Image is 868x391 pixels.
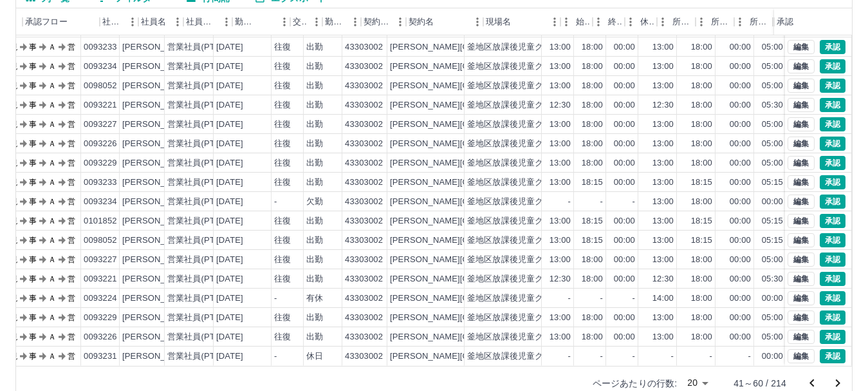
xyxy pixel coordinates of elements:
div: 18:15 [691,215,712,227]
div: 05:00 [762,119,783,131]
div: 13:00 [652,138,674,150]
div: 契約名 [406,8,483,35]
button: 編集 [788,117,815,131]
div: 18:00 [582,119,603,131]
div: 社員区分 [183,8,232,35]
div: 往復 [274,99,291,111]
div: 43303002 [345,215,383,227]
div: - [274,196,277,208]
div: 交通費 [293,8,307,35]
div: 営業社員(PT契約) [167,234,235,247]
div: 13:00 [549,41,571,53]
div: 43303002 [345,176,383,189]
div: 0093229 [84,157,117,169]
div: 出勤 [306,215,323,227]
text: Ａ [48,100,56,110]
text: 営 [68,216,75,225]
button: 承認 [820,98,845,112]
div: [DATE] [216,41,243,53]
div: 所定開始 [672,8,693,35]
div: 営業社員(PT契約) [167,119,235,131]
div: 13:00 [549,215,571,227]
div: 13:00 [652,176,674,189]
div: 出勤 [306,99,323,111]
div: 営業社員(PT契約) [167,138,235,150]
button: 承認 [820,291,845,305]
div: 13:00 [549,80,571,92]
div: 00:00 [614,41,635,53]
div: 18:15 [691,234,712,247]
div: 釜地区放課後児童クラブ（第一・第二） [467,215,620,227]
div: [DATE] [216,234,243,247]
button: 編集 [788,272,815,286]
div: 承認フロー [25,8,68,35]
div: [PERSON_NAME] [122,80,192,92]
div: 18:00 [691,196,712,208]
div: [DATE] [216,119,243,131]
div: [DATE] [216,176,243,189]
div: [PERSON_NAME][GEOGRAPHIC_DATA] [390,215,549,227]
div: 00:00 [730,119,751,131]
text: 営 [68,100,75,110]
div: [PERSON_NAME][GEOGRAPHIC_DATA] [390,99,549,111]
text: 事 [29,236,37,245]
div: 05:00 [762,41,783,53]
div: 0093234 [84,61,117,73]
div: 00:00 [730,61,751,73]
div: 05:15 [762,234,783,247]
button: 編集 [788,195,815,209]
div: 承認フロー [23,8,100,35]
text: 営 [68,43,75,52]
div: 13:00 [652,196,674,208]
button: 編集 [788,214,815,228]
div: 出勤 [306,254,323,266]
div: 社員名 [141,8,166,35]
text: 事 [29,120,37,129]
button: 編集 [788,137,815,151]
div: 釜地区放課後児童クラブ（第一・第二） [467,80,620,92]
text: Ａ [48,62,56,71]
button: 承認 [820,59,845,73]
button: 承認 [820,272,845,286]
div: 13:00 [652,80,674,92]
div: 欠勤 [306,196,323,208]
div: 釜地区放課後児童クラブ（第一・第二） [467,196,620,208]
text: 事 [29,158,37,167]
div: 0098052 [84,234,117,247]
div: 往復 [274,138,291,150]
div: 13:00 [549,61,571,73]
text: 事 [29,197,37,206]
button: メニュー [168,12,187,32]
button: 編集 [788,79,815,93]
div: [PERSON_NAME][GEOGRAPHIC_DATA] [390,119,549,131]
div: 18:00 [582,157,603,169]
div: 契約コード [361,8,406,35]
div: 05:00 [762,157,783,169]
div: 18:00 [582,99,603,111]
div: 05:00 [762,138,783,150]
button: 編集 [788,310,815,325]
div: 43303002 [345,119,383,131]
text: 事 [29,216,37,225]
button: メニュー [468,12,487,32]
div: 00:00 [730,80,751,92]
div: [DATE] [216,61,243,73]
div: [DATE] [216,215,243,227]
text: 営 [68,178,75,187]
div: 43303002 [345,80,383,92]
div: [PERSON_NAME] [122,138,192,150]
div: 18:15 [582,234,603,247]
div: 0098052 [84,80,117,92]
div: 出勤 [306,119,323,131]
button: メニュー [275,12,294,32]
div: 休憩 [640,8,654,35]
text: 事 [29,100,37,110]
div: 18:00 [691,119,712,131]
div: [PERSON_NAME] [122,254,192,266]
div: [PERSON_NAME] [122,215,192,227]
text: 事 [29,62,37,71]
div: [PERSON_NAME][GEOGRAPHIC_DATA] [390,157,549,169]
div: 勤務日 [232,8,290,35]
button: 編集 [788,59,815,73]
div: 営業社員(PT契約) [167,157,235,169]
